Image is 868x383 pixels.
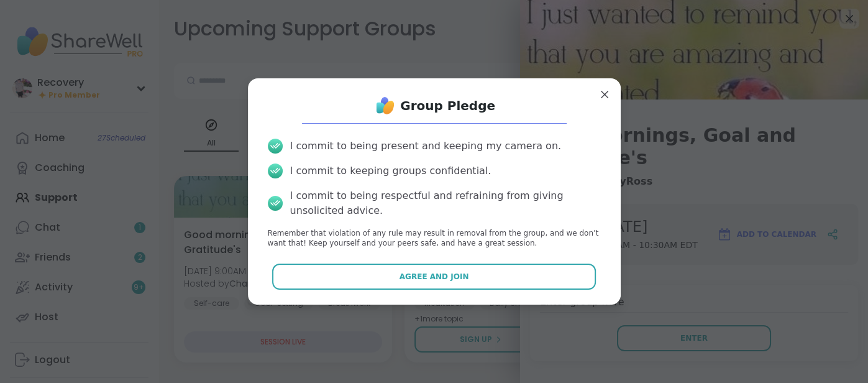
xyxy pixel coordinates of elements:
[268,228,601,249] p: Remember that violation of any rule may result in removal from the group, and we don’t want that!...
[373,93,398,118] img: ShareWell Logo
[400,271,469,282] span: Agree and Join
[290,164,491,178] div: I commit to keeping groups confidential.
[400,97,495,114] h1: Group Pledge
[290,139,561,154] div: I commit to being present and keeping my camera on.
[272,264,596,290] button: Agree and Join
[290,188,601,218] div: I commit to being respectful and refraining from giving unsolicited advice.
